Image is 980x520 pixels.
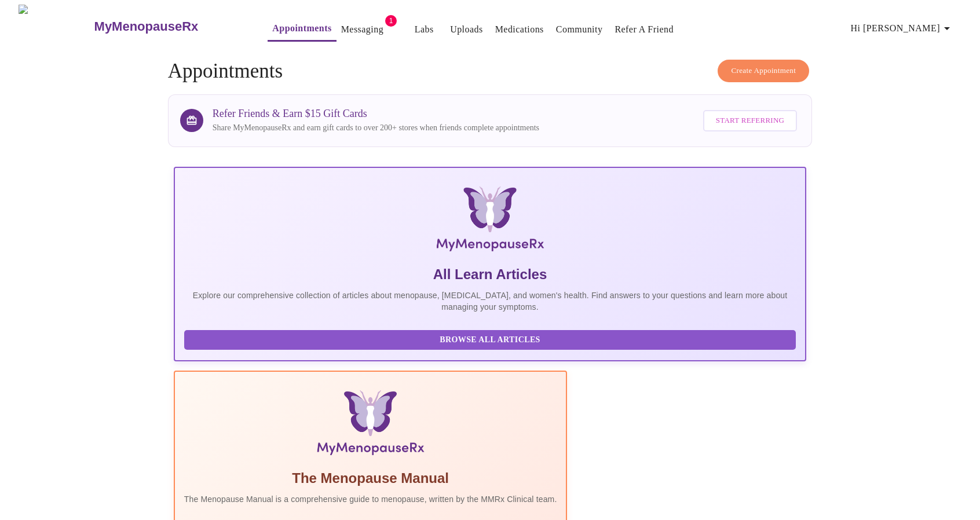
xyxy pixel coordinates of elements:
a: Labs [415,21,434,38]
img: MyMenopauseRx Logo [19,5,93,48]
a: Medications [495,21,544,38]
button: Hi [PERSON_NAME] [846,17,959,40]
img: Menopause Manual [243,390,498,460]
h3: Refer Friends & Earn $15 Gift Cards [213,108,539,120]
a: Messaging [341,21,383,38]
p: Explore our comprehensive collection of articles about menopause, [MEDICAL_DATA], and women's hea... [184,290,796,313]
span: Start Referring [716,114,784,127]
h5: All Learn Articles [184,265,796,284]
button: Medications [491,18,548,41]
button: Community [551,18,608,41]
a: Community [556,21,603,38]
button: Appointments [268,17,336,42]
a: Browse All Articles [184,334,799,344]
button: Start Referring [703,110,797,131]
a: MyMenopauseRx [93,6,244,47]
a: Refer a Friend [615,21,674,38]
button: Labs [405,18,443,41]
a: Start Referring [700,104,800,137]
a: Appointments [272,20,331,36]
img: MyMenopauseRx Logo [279,186,701,256]
p: Share MyMenopauseRx and earn gift cards to over 200+ stores when friends complete appointments [213,122,539,134]
p: The Menopause Manual is a comprehensive guide to menopause, written by the MMRx Clinical team. [184,493,557,505]
span: 1 [385,15,397,27]
a: Uploads [450,21,483,38]
button: Refer a Friend [610,18,678,41]
button: Uploads [445,18,488,41]
h3: MyMenopauseRx [94,19,199,34]
span: Hi [PERSON_NAME] [851,20,954,36]
button: Messaging [337,18,388,41]
span: Browse All Articles [196,333,784,347]
h5: The Menopause Manual [184,469,557,488]
span: Create Appointment [731,64,796,78]
button: Create Appointment [718,60,809,82]
button: Browse All Articles [184,330,796,350]
h4: Appointments [168,60,812,83]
